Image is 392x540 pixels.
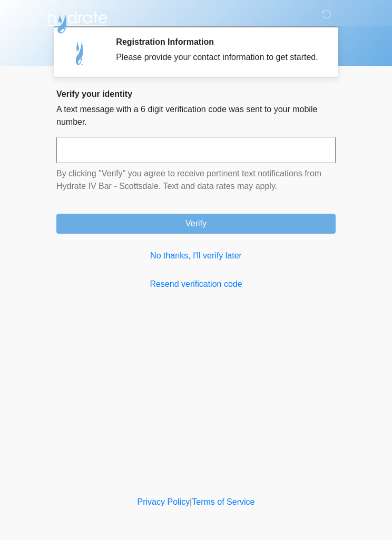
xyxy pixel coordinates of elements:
a: Resend verification code [56,278,336,291]
p: A text message with a 6 digit verification code was sent to your mobile number. [56,103,336,128]
p: By clicking "Verify" you agree to receive pertinent text notifications from Hydrate IV Bar - Scot... [56,167,336,193]
button: Verify [56,214,336,234]
a: No thanks, I'll verify later [56,249,336,262]
div: Please provide your contact information to get started. [116,51,320,64]
img: Hydrate IV Bar - Scottsdale Logo [46,8,109,34]
img: Agent Avatar [64,37,96,68]
h2: Verify your identity [56,89,336,99]
a: | [190,497,192,506]
a: Privacy Policy [138,497,190,506]
a: Terms of Service [192,497,254,506]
